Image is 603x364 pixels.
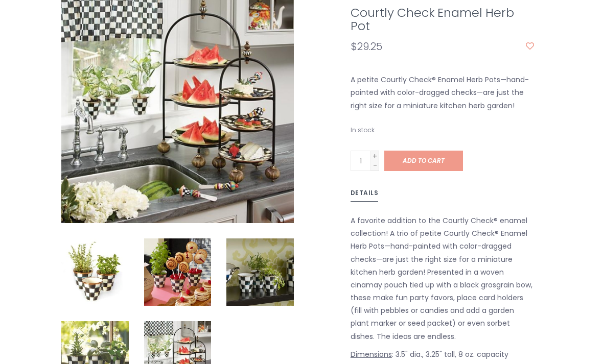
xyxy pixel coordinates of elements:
img: MacKenzie-Childs Courtly Check Enamel Herb Pot [61,238,129,306]
img: MacKenzie-Childs Courtly Check Enamel Herb Pot [144,238,212,306]
span: $29.25 [351,39,382,54]
div: A petite Courtly Check® Enamel Herb Pots—hand-painted with color-dragged checks—are just the righ... [343,74,542,112]
a: Add to wishlist [526,41,534,52]
a: + [371,151,379,160]
p: : 3.5" dia., 3.25" tall, 8 oz. capacity [351,348,534,361]
a: Add to cart [384,151,463,171]
a: - [371,160,379,169]
span: Add to cart [403,156,445,165]
u: Dimensions [351,349,392,359]
span: In stock [351,126,375,134]
p: A favorite addition to the Courtly Check® enamel collection! A trio of petite Courtly Check® Enam... [351,214,534,343]
img: MacKenzie-Childs Courtly Check Enamel Herb Pot [226,238,294,306]
a: Details [351,187,379,202]
h1: Courtly Check Enamel Herb Pot [351,6,534,33]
